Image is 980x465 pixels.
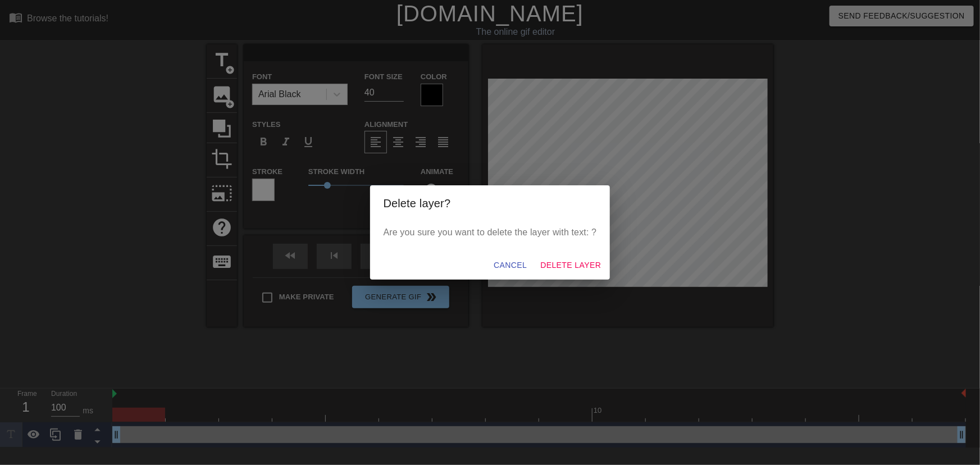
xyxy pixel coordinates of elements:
[489,255,531,276] button: Cancel
[384,194,597,212] h2: Delete layer?
[384,226,597,239] p: Are you sure you want to delete the layer with text: ?
[536,255,605,276] button: Delete Layer
[540,258,601,272] span: Delete Layer
[494,258,527,272] span: Cancel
